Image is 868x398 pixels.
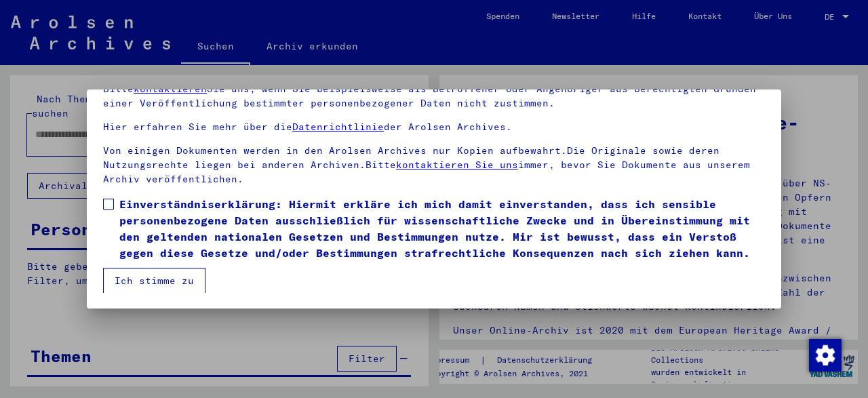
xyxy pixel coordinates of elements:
img: Zustimmung ändern [809,339,842,372]
button: Ich stimme zu [103,268,205,294]
p: Von einigen Dokumenten werden in den Arolsen Archives nur Kopien aufbewahrt.Die Originale sowie d... [103,144,765,186]
a: Datenrichtlinie [292,121,384,133]
a: kontaktieren Sie uns [396,159,518,171]
p: Hier erfahren Sie mehr über die der Arolsen Archives. [103,120,765,134]
p: Bitte Sie uns, wenn Sie beispielsweise als Betroffener oder Angehöriger aus berechtigten Gründen ... [103,82,765,111]
div: Zustimmung ändern [808,338,841,371]
span: Einverständniserklärung: Hiermit erkläre ich mich damit einverstanden, dass ich sensible personen... [119,196,765,261]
